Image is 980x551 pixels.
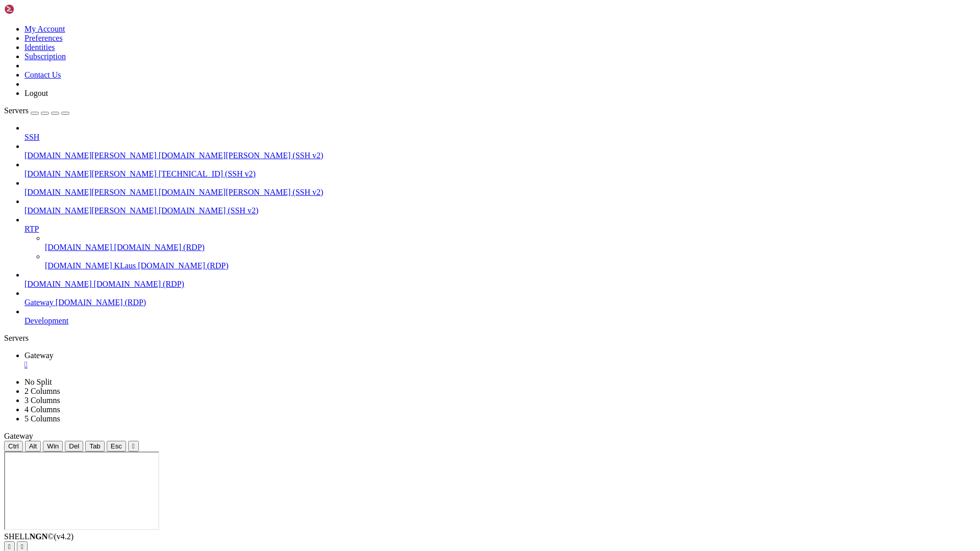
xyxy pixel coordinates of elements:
span: SSH [24,133,39,141]
div: Servers [4,334,976,343]
span: [DOMAIN_NAME][PERSON_NAME] [24,151,157,160]
button: Win [43,441,63,452]
a: SSH [24,133,976,142]
li: Development [24,307,976,325]
b: NGN [30,532,48,541]
a: Identities [24,43,55,52]
div:  [8,543,11,550]
div:  [21,543,23,550]
a:  [24,360,976,369]
span: [DOMAIN_NAME][PERSON_NAME] (SSH v2) [159,188,324,196]
span: Gateway [4,432,33,440]
a: Development [24,316,976,325]
span: RTP [24,224,39,233]
a: RTP [24,224,976,234]
span: [DOMAIN_NAME] KLaus [45,261,136,270]
li: SSH [24,123,976,142]
a: Logout [24,89,48,97]
span: Gateway [24,298,54,307]
a: [DOMAIN_NAME] [DOMAIN_NAME] (RDP) [24,280,976,289]
a: [DOMAIN_NAME][PERSON_NAME] [DOMAIN_NAME] (SSH v2) [24,206,976,215]
span: [TECHNICAL_ID] (SSH v2) [159,169,256,178]
span: SHELL © [4,532,73,541]
span: [DOMAIN_NAME] (SSH v2) [159,206,259,215]
a: Subscription [24,52,66,61]
li: [DOMAIN_NAME][PERSON_NAME] [DOMAIN_NAME] (SSH v2) [24,197,976,215]
li: RTP [24,215,976,270]
span: [DOMAIN_NAME][PERSON_NAME] [24,169,157,178]
a: Gateway [DOMAIN_NAME] (RDP) [24,298,976,307]
a: My Account [24,24,65,33]
a: 3 Columns [24,396,60,405]
a: Contact Us [24,70,61,79]
button:  [128,441,139,452]
span: [DOMAIN_NAME][PERSON_NAME] [24,206,157,215]
li: [DOMAIN_NAME] [DOMAIN_NAME] (RDP) [45,234,976,252]
button: Del [65,441,83,452]
a: No Split [24,378,52,386]
span: Ctrl [8,442,19,450]
button: Esc [107,441,126,452]
li: [DOMAIN_NAME][PERSON_NAME] [DOMAIN_NAME][PERSON_NAME] (SSH v2) [24,179,976,197]
span: Del [69,442,79,450]
span: [DOMAIN_NAME][PERSON_NAME] [24,188,157,196]
button: Alt [25,441,41,452]
span: [DOMAIN_NAME] (RDP) [56,298,146,307]
span: [DOMAIN_NAME] (RDP) [138,261,228,270]
span: [DOMAIN_NAME] [24,280,92,288]
span: Gateway [24,351,54,360]
button: Ctrl [4,441,23,452]
span: Alt [29,442,37,450]
a: Preferences [24,34,63,42]
a: [DOMAIN_NAME] KLaus [DOMAIN_NAME] (RDP) [45,261,976,270]
span: 4.2.0 [54,532,74,541]
a: 2 Columns [24,387,60,395]
span: Servers [4,106,29,115]
span: Esc [111,442,122,450]
a: Gateway [24,351,976,369]
div:  [132,442,135,450]
span: [DOMAIN_NAME] [45,243,112,252]
li: [DOMAIN_NAME][PERSON_NAME] [TECHNICAL_ID] (SSH v2) [24,160,976,179]
span: Win [47,442,59,450]
a: [DOMAIN_NAME] [DOMAIN_NAME] (RDP) [45,243,976,252]
span: [DOMAIN_NAME] (RDP) [94,280,184,288]
a: 5 Columns [24,414,60,423]
li: [DOMAIN_NAME] [DOMAIN_NAME] (RDP) [24,270,976,289]
a: [DOMAIN_NAME][PERSON_NAME] [DOMAIN_NAME][PERSON_NAME] (SSH v2) [24,188,976,197]
button: Tab [85,441,105,452]
a: Servers [4,106,69,115]
a: [DOMAIN_NAME][PERSON_NAME] [DOMAIN_NAME][PERSON_NAME] (SSH v2) [24,151,976,160]
img: Shellngn [4,4,63,14]
li: [DOMAIN_NAME] KLaus [DOMAIN_NAME] (RDP) [45,252,976,270]
a: [DOMAIN_NAME][PERSON_NAME] [TECHNICAL_ID] (SSH v2) [24,169,976,179]
span: [DOMAIN_NAME] (RDP) [114,243,205,252]
li: [DOMAIN_NAME][PERSON_NAME] [DOMAIN_NAME][PERSON_NAME] (SSH v2) [24,142,976,160]
span: Tab [89,442,101,450]
a: 4 Columns [24,405,60,414]
span: [DOMAIN_NAME][PERSON_NAME] (SSH v2) [159,151,324,160]
li: Gateway [DOMAIN_NAME] (RDP) [24,289,976,307]
span: Development [24,316,68,325]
